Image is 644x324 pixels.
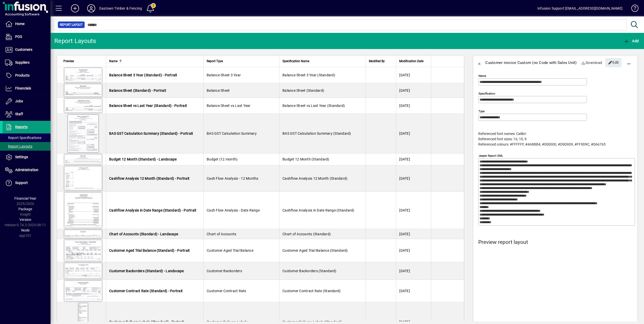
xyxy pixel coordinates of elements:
span: Customer Aged Trial Balance (Standard) - Portrait [109,248,190,252]
span: Customer Aged Trial Balance [207,248,253,252]
span: Cashflow Analysis 12 Month (Standard) - Portrait [109,176,189,180]
td: [DATE] [396,280,431,302]
span: Customer Delivery Labels (Standard) - Portrait [109,320,184,324]
span: Customer Contract Rate (Standard) - Portrait [109,289,183,293]
span: Package [18,207,32,211]
a: Administration [3,164,51,176]
div: Name [109,58,200,64]
span: Specification Name [282,58,309,64]
span: Home [15,22,25,26]
button: More options [623,57,635,69]
button: Back [473,57,485,69]
a: Staff [3,108,51,121]
a: Download [579,58,604,67]
span: Balance Sheet 3 Year (Standard) - Portrait [109,73,177,77]
td: [DATE] [396,239,431,262]
span: Financial Year [14,196,36,200]
span: Reports [15,125,28,129]
a: Support [3,177,51,189]
span: Budget 12 Month (Standard) - Landscape [109,157,177,161]
span: Node [21,228,30,232]
div: Eastown Timber & Fencing [99,4,142,12]
span: Customer Backorders (Standard) [282,269,337,273]
span: Balance Sheet vs Last Year [207,104,251,108]
span: Chart of Accounts [207,232,236,236]
td: [DATE] [396,83,431,98]
td: [DATE] [396,153,431,165]
h4: Preview report layout [478,239,635,245]
button: Add [67,4,83,13]
a: Customers [3,43,51,56]
span: Balance Sheet vs Last Year (Standard) - Portrait [109,104,187,108]
span: Referenced font names: Calibri [478,132,526,136]
span: Staff [15,112,23,116]
span: Products [15,73,30,77]
mat-label: Jasper Report XML [479,154,503,157]
a: Settings [3,151,51,164]
span: Report Specifications [5,136,41,140]
span: Modified By [369,58,385,64]
span: Customer Contract Rate [207,289,246,293]
span: Cashflow Analysis in Date Range (Standard) [282,208,354,212]
span: Balance Sheet 3 Year [207,73,241,77]
a: Financials [3,82,51,95]
a: Home [3,18,51,30]
div: Specification Name [282,58,363,64]
a: Suppliers [3,56,51,69]
span: Modification Date [399,58,423,64]
span: Preview [63,58,74,64]
span: Balance Sheet 3 Year (Standard) [282,73,335,77]
span: Settings [15,155,28,159]
span: Cash Flow Analysis - 12 Months [207,176,258,180]
a: Jobs [3,95,51,108]
span: Referenced font sizes: 16, 10, 9 [478,137,527,141]
span: Support [15,181,28,185]
td: [DATE] [396,67,431,83]
a: Products [3,69,51,82]
span: Customer Backorders (Standard) - Landscape [109,269,184,273]
div: Customer invoice Custom (no Code with Sales Unit) [485,59,577,67]
span: BAS GST Calculation Summary [207,131,257,135]
span: Balance Sheet (Standard) - Portrait [109,88,166,92]
div: Report Layouts [54,37,96,45]
td: [DATE] [396,262,431,280]
td: [DATE] [396,98,431,114]
span: Report Layouts [5,144,32,148]
mat-label: Name [479,74,486,78]
td: [DATE] [396,114,431,153]
span: Financials [15,86,31,90]
span: Balance Sheet [207,88,230,92]
span: Customer Delivery Labels (Standard) [282,320,342,324]
span: Report Type [207,58,223,64]
span: Referenced colours: #FFFFFF, #4A8BB4, #000000, #D9D9D9, #FF9D9C, #D66765 [478,142,606,146]
span: Customer Contract Rate (Standard) [282,289,341,293]
td: [DATE] [396,229,431,239]
a: Report Layouts [3,142,51,151]
button: Edit [605,58,622,67]
div: Report Type [207,58,276,64]
div: Modification Date [399,58,428,64]
span: Report Layout [60,22,83,27]
span: Customer Aged Trial Balance (Standard) [282,248,348,252]
span: Name [109,58,117,64]
div: Infusion Support [EMAIL_ADDRESS][DOMAIN_NAME] [537,4,623,12]
span: Balance Sheet (Standard) [282,88,324,92]
span: Budget (12 month) [207,157,237,161]
span: Customer Delivery Labels [207,320,248,324]
mat-label: Specification [479,92,495,95]
span: Version [19,218,31,222]
button: Profile [83,4,99,13]
span: Customers [15,48,32,52]
td: [DATE] [396,165,431,192]
span: Balance Sheet vs Last Year (Standard) [282,104,345,108]
span: Customer Backorders [207,269,242,273]
span: Jobs [15,99,23,103]
a: Report Specifications [3,133,51,142]
span: Cashflow Analysis 12 Month (Standard) [282,176,347,180]
span: Add [624,39,639,43]
a: POS [3,31,51,43]
span: Chart of Accounts (Standard) [282,232,331,236]
mat-label: Type [479,109,485,113]
a: Knowledge Base [628,1,638,17]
